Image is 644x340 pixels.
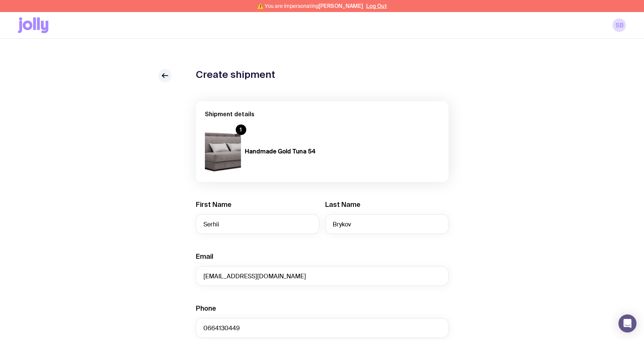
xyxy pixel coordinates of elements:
input: First Name [196,214,319,234]
div: 1 [236,124,246,135]
label: Last Name [325,200,361,209]
label: Phone [196,304,216,313]
input: employee@company.com [196,266,449,286]
input: 0400 123 456 [196,318,449,338]
span: [PERSON_NAME] [318,3,363,9]
a: sb [612,18,626,32]
input: Last Name [325,214,449,234]
div: Open Intercom Messenger [618,314,636,332]
h1: Create shipment [196,69,275,80]
h2: Shipment details [205,110,439,118]
h4: Handmade Gold Tuna 54 [245,148,318,155]
label: First Name [196,200,232,209]
span: ⚠️ You are impersonating [257,3,363,9]
button: Log Out [366,3,387,9]
label: Email [196,252,213,261]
